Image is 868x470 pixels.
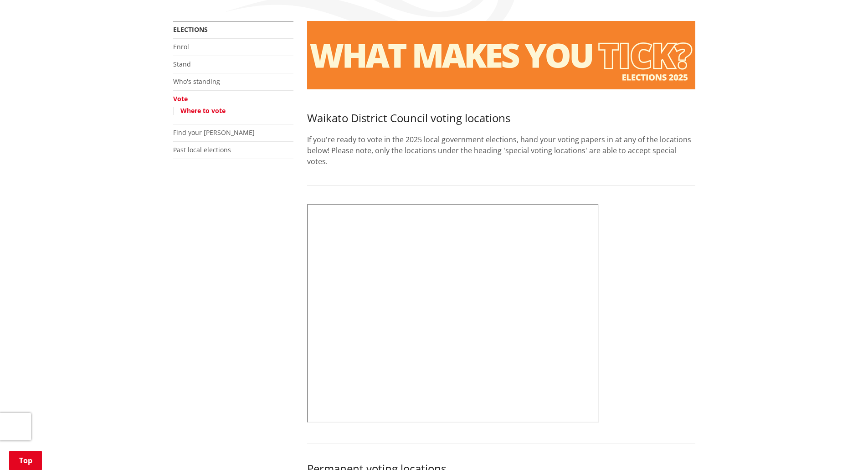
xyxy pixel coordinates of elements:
a: Top [9,451,42,470]
a: Stand [173,60,191,68]
iframe: Messenger Launcher [826,432,859,465]
a: Vote [173,94,188,103]
a: Past local elections [173,145,231,154]
h3: Waikato District Council voting locations [307,112,695,125]
a: Who's standing [173,77,220,86]
a: Where to vote [180,106,226,115]
img: Vote banner [307,21,695,89]
p: If you're ready to vote in the 2025 local government elections, hand your voting papers in at any... [307,134,695,167]
a: Enrol [173,42,189,51]
a: Elections [173,25,208,34]
a: Find your [PERSON_NAME] [173,128,255,137]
